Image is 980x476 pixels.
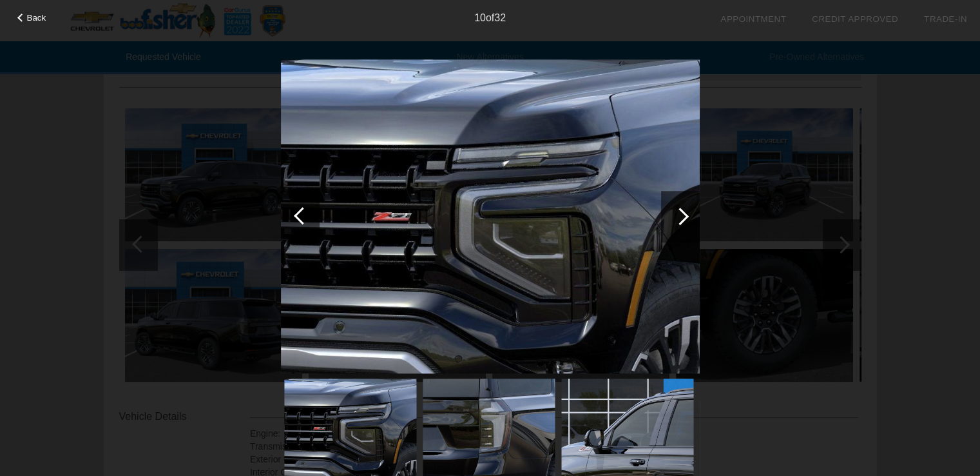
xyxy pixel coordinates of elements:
a: Appointment [720,14,786,24]
a: Trade-In [924,14,967,24]
span: Back [27,13,46,23]
a: Credit Approved [812,14,898,24]
span: 32 [494,12,506,23]
img: 10.jpg [281,59,700,374]
span: 10 [474,12,486,23]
